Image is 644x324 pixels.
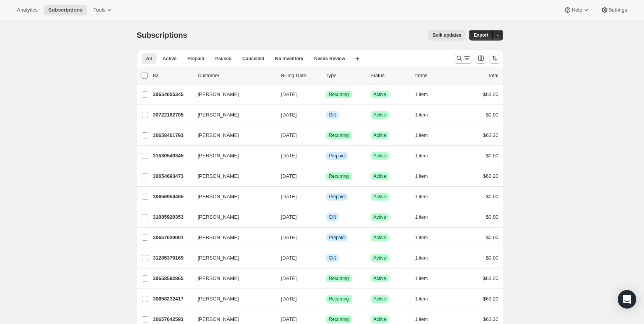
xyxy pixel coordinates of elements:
[609,7,627,13] span: Settings
[153,191,499,202] div: 30656954465[PERSON_NAME][DATE]InfoPrepaidSuccessActive1 item$0.00
[153,111,192,119] p: 30722162785
[415,253,437,263] button: 1 item
[486,153,499,159] span: $0.00
[329,153,345,159] span: Prepaid
[374,255,386,261] span: Active
[153,232,499,243] div: 30657020001[PERSON_NAME][DATE]InfoPrepaidSuccessActive1 item$0.00
[243,56,265,62] span: Cancelled
[486,194,499,199] span: $0.00
[275,56,303,62] span: No inventory
[559,5,594,15] button: Help
[415,232,437,243] button: 1 item
[329,112,336,118] span: Gift
[415,255,428,261] span: 1 item
[153,193,192,201] p: 30656954465
[153,130,499,141] div: 30658461793[PERSON_NAME][DATE]SuccessRecurringSuccessActive1 item$63.20
[432,32,461,38] span: Bulk updates
[153,91,192,98] p: 30654005345
[193,231,270,244] button: [PERSON_NAME]
[89,5,118,15] button: Tools
[153,316,192,323] p: 30657642593
[415,72,454,79] div: Items
[329,214,336,220] span: Gift
[489,53,500,64] button: Sort the results
[329,132,349,138] span: Recurring
[153,72,192,79] p: ID
[198,72,275,79] p: Customer
[193,272,270,285] button: [PERSON_NAME]
[153,213,192,221] p: 31085920353
[572,7,582,13] span: Help
[415,294,437,304] button: 1 item
[198,234,239,241] span: [PERSON_NAME]
[488,72,498,79] p: Total
[329,194,345,200] span: Prepaid
[193,170,270,182] button: [PERSON_NAME]
[193,129,270,142] button: [PERSON_NAME]
[146,56,152,62] span: All
[314,56,346,62] span: Needs Review
[374,173,386,179] span: Active
[483,173,499,179] span: $63.20
[329,275,349,282] span: Recurring
[415,171,437,182] button: 1 item
[281,153,297,159] span: [DATE]
[281,275,297,281] span: [DATE]
[153,254,192,262] p: 31285379169
[153,150,499,161] div: 31530549345[PERSON_NAME][DATE]InfoPrepaidSuccessActive1 item$0.00
[153,110,499,120] div: 30722162785[PERSON_NAME][DATE]InfoGiftSuccessActive1 item$0.00
[415,212,437,223] button: 1 item
[163,56,177,62] span: Active
[374,275,386,282] span: Active
[329,255,336,261] span: Gift
[329,173,349,179] span: Recurring
[415,89,437,100] button: 1 item
[415,153,428,159] span: 1 item
[428,30,466,40] button: Bulk updates
[474,32,488,38] span: Export
[198,295,239,303] span: [PERSON_NAME]
[198,152,239,160] span: [PERSON_NAME]
[198,193,239,201] span: [PERSON_NAME]
[12,5,42,15] button: Analytics
[374,132,386,138] span: Active
[329,91,349,98] span: Recurring
[486,235,499,240] span: $0.00
[475,53,486,64] button: Customize table column order and visibility
[374,235,386,241] span: Active
[371,72,409,79] p: Status
[153,72,499,79] div: IDCustomerBilling DateTypeStatusItemsTotal
[329,316,349,322] span: Recurring
[198,254,239,262] span: [PERSON_NAME]
[415,296,428,302] span: 1 item
[153,171,499,182] div: 30654693473[PERSON_NAME][DATE]SuccessRecurringSuccessActive1 item$63.20
[48,7,83,13] span: Subscriptions
[153,253,499,263] div: 31285379169[PERSON_NAME][DATE]InfoGiftSuccessActive1 item$0.00
[281,214,297,220] span: [DATE]
[193,109,270,121] button: [PERSON_NAME]
[415,112,428,118] span: 1 item
[486,255,499,261] span: $0.00
[153,132,192,139] p: 30658461793
[281,173,297,179] span: [DATE]
[198,91,239,98] span: [PERSON_NAME]
[415,316,428,322] span: 1 item
[198,172,239,180] span: [PERSON_NAME]
[215,56,232,62] span: Paused
[483,132,499,138] span: $63.20
[281,235,297,240] span: [DATE]
[326,72,364,79] div: Type
[187,56,204,62] span: Prepaid
[153,273,499,284] div: 30658592865[PERSON_NAME][DATE]SuccessRecurringSuccessActive1 item$63.20
[193,252,270,264] button: [PERSON_NAME]
[374,91,386,98] span: Active
[193,88,270,101] button: [PERSON_NAME]
[198,275,239,282] span: [PERSON_NAME]
[374,316,386,322] span: Active
[415,194,428,200] span: 1 item
[415,191,437,202] button: 1 item
[281,112,297,118] span: [DATE]
[329,235,345,241] span: Prepaid
[618,290,636,309] div: Open Intercom Messenger
[198,316,239,323] span: [PERSON_NAME]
